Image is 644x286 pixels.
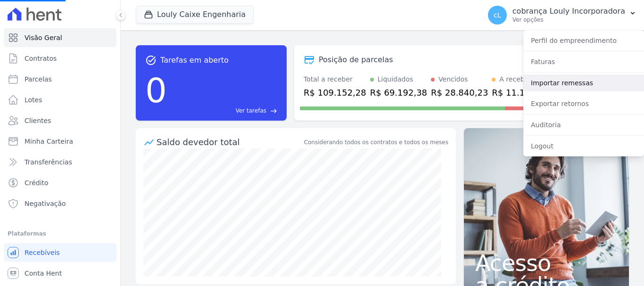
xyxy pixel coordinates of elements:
a: Exportar retornos [523,95,644,112]
div: A receber [499,74,531,84]
a: Conta Hent [4,264,116,283]
a: Visão Geral [4,28,116,47]
a: Importar remessas [523,74,644,91]
span: cL [494,12,501,18]
a: Clientes [4,111,116,130]
span: Transferências [25,157,72,167]
span: Ver tarefas [236,106,266,115]
div: Considerando todos os contratos e todos os meses [304,138,448,147]
span: Visão Geral [25,33,62,42]
div: Saldo devedor total [157,136,302,148]
span: Clientes [25,116,51,125]
a: Recebíveis [4,243,116,262]
span: task_alt [145,55,157,66]
a: Minha Carteira [4,132,116,151]
div: Plataformas [8,228,113,239]
a: Parcelas [4,70,116,89]
a: Perfil do empreendimento [523,32,644,49]
span: Recebíveis [25,248,60,257]
a: Crédito [4,173,116,192]
p: Ver opções [512,16,625,24]
a: Contratos [4,49,116,68]
span: east [270,107,277,114]
span: Acesso [475,252,618,274]
a: Ver tarefas east [171,106,277,115]
span: Tarefas em aberto [160,55,229,66]
button: cL cobrança Louly Incorporadora Ver opções [480,2,644,28]
span: Conta Hent [25,269,62,278]
a: Lotes [4,90,116,109]
div: Posição de parcelas [319,54,393,65]
div: R$ 11.119,67 [492,86,549,99]
span: Lotes [25,95,42,105]
div: R$ 109.152,28 [304,86,366,99]
span: Parcelas [25,74,52,84]
span: Minha Carteira [25,137,73,146]
span: Negativação [25,199,66,208]
div: Vencidos [438,74,468,84]
a: Auditoria [523,116,644,133]
div: R$ 69.192,38 [370,86,427,99]
span: Contratos [25,54,57,63]
div: Liquidados [378,74,413,84]
a: Negativação [4,194,116,213]
p: cobrança Louly Incorporadora [512,7,625,16]
a: Faturas [523,53,644,70]
div: Total a receber [304,74,366,84]
div: R$ 28.840,23 [431,86,488,99]
div: 0 [145,66,167,115]
button: Louly Caixe Engenharia [136,6,254,24]
a: Transferências [4,153,116,172]
span: Crédito [25,178,49,188]
a: Logout [523,138,644,155]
